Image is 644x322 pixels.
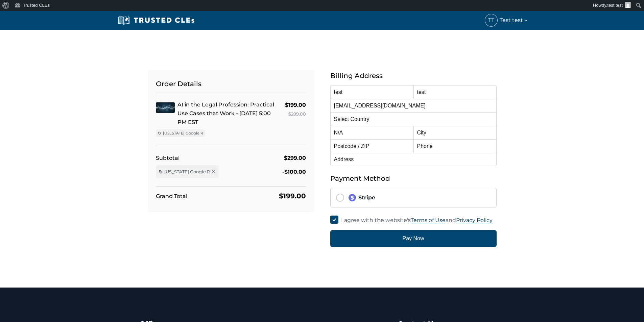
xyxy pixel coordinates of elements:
[348,194,491,202] div: Stripe
[330,230,497,247] button: Pay Now
[284,153,306,163] div: $299.00
[285,109,306,119] div: $299.00
[156,102,175,113] img: AI in the Legal Profession: Practical Use Cases that Work - 10/15 - 5:00 PM EST
[177,101,274,125] a: AI in the Legal Profession: Practical Use Cases that Work - [DATE] 5:00 PM EST
[485,14,497,26] span: TT
[330,70,497,81] h5: Billing Address
[348,194,356,202] img: stripe
[156,192,187,201] div: Grand Total
[413,85,497,99] input: Last Name
[336,194,344,202] input: stripeStripe
[279,191,306,201] div: $199.00
[330,99,497,112] input: Email Address
[413,139,497,153] input: Phone
[164,169,210,175] span: [US_STATE] Google R
[330,153,497,166] input: Address
[116,15,197,25] img: Trusted CLEs
[413,126,497,139] input: City
[285,100,306,109] div: $199.00
[607,3,623,8] span: test test
[330,173,497,184] h5: Payment Method
[330,85,413,99] input: First Name
[163,130,203,136] span: [US_STATE] Google R
[411,217,446,223] a: Terms of Use
[282,167,306,176] div: -$100.00
[156,78,306,92] h5: Order Details
[341,217,493,223] span: I agree with the website's and
[500,16,528,25] span: Test test
[156,153,180,163] div: Subtotal
[456,217,493,223] a: Privacy Policy
[330,139,413,153] input: Postcode / ZIP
